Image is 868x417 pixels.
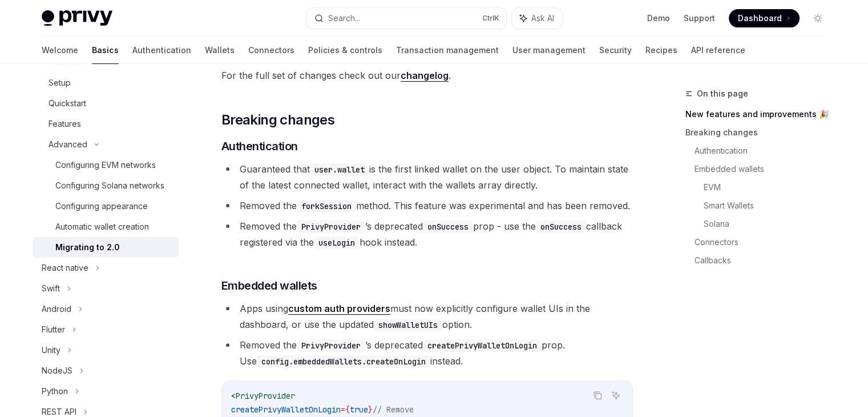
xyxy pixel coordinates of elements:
a: Policies & controls [308,37,382,64]
img: light logo [42,10,112,26]
span: createPrivyWalletOnLogin [231,404,341,415]
code: onSuccess [536,220,586,233]
code: PrivyProvider [297,220,365,233]
code: PrivyProvider [297,339,365,352]
span: Authentication [221,138,298,154]
div: Configuring Solana networks [55,179,164,193]
button: Copy the contents from the code block [590,388,605,403]
div: NodeJS [42,364,72,378]
div: Search... [328,11,360,25]
span: // Remove [373,404,414,415]
div: Advanced [49,138,87,151]
a: Migrating to 2.0 [33,237,179,258]
span: Ctrl K [482,14,499,23]
a: Transaction management [396,37,499,64]
a: EVM [704,178,836,197]
a: API reference [691,37,745,64]
div: Configuring EVM networks [55,158,156,172]
a: Automatic wallet creation [33,216,179,237]
div: Python [42,384,68,398]
span: Embedded wallets [221,278,317,294]
a: Configuring EVM networks [33,155,179,175]
span: } [368,404,373,415]
span: Breaking changes [221,111,334,129]
code: forkSession [297,200,356,212]
span: For the full set of changes check out our . [221,67,633,83]
span: { [345,404,350,415]
span: Apps using must now explicitly configure wallet UIs in the dashboard, or use the updated option. [240,303,590,330]
code: createPrivyWalletOnLogin [423,339,542,352]
a: Demo [647,13,670,24]
a: Smart Wallets [704,197,836,215]
span: = [341,404,345,415]
div: React native [42,261,88,275]
span: true [350,404,368,415]
span: On this page [697,87,748,101]
a: Callbacks [695,251,836,270]
a: Configuring appearance [33,196,179,216]
div: Unity [42,343,60,357]
a: Basics [92,37,119,64]
span: Dashboard [738,13,782,24]
a: Security [599,37,632,64]
span: Removed the method. This feature was experimental and has been removed. [240,200,630,211]
span: Guaranteed that is the first linked wallet on the user object. To maintain state of the latest co... [240,163,628,191]
a: Features [33,114,179,134]
span: PrivyProvider [236,391,295,401]
a: Welcome [42,37,78,64]
code: config.embeddedWallets.createOnLogin [257,355,430,368]
div: Automatic wallet creation [55,220,149,234]
button: Ask AI [512,8,562,29]
span: Ask AI [531,13,554,24]
a: Recipes [645,37,677,64]
a: Support [684,13,715,24]
button: Search...CtrlK [306,8,506,29]
span: < [231,391,236,401]
div: Configuring appearance [55,199,148,213]
a: Breaking changes [685,123,836,142]
code: user.wallet [310,163,369,176]
div: Setup [49,76,71,90]
a: custom auth providers [288,303,390,315]
a: Authentication [695,142,836,160]
code: useLogin [314,236,360,249]
code: onSuccess [423,220,473,233]
a: New features and improvements 🎉 [685,105,836,123]
span: Removed the ’s deprecated prop - use the callback registered via the hook instead. [240,220,622,248]
div: Flutter [42,323,65,336]
div: Quickstart [49,97,86,110]
a: Dashboard [729,9,800,27]
a: Authentication [132,37,191,64]
code: showWalletUIs [374,319,442,331]
button: Toggle dark mode [809,9,827,27]
div: Features [49,117,81,131]
a: User management [512,37,586,64]
div: Swift [42,282,60,295]
a: changelog [401,70,449,82]
a: Quickstart [33,93,179,114]
a: Connectors [248,37,294,64]
a: Connectors [695,233,836,251]
a: Wallets [205,37,235,64]
a: Solana [704,215,836,233]
div: Android [42,302,71,316]
a: Setup [33,73,179,93]
a: Configuring Solana networks [33,175,179,196]
button: Ask AI [608,388,623,403]
div: Migrating to 2.0 [55,240,120,254]
a: Embedded wallets [695,160,836,178]
span: Removed the ’s deprecated prop. Use instead. [240,339,565,367]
